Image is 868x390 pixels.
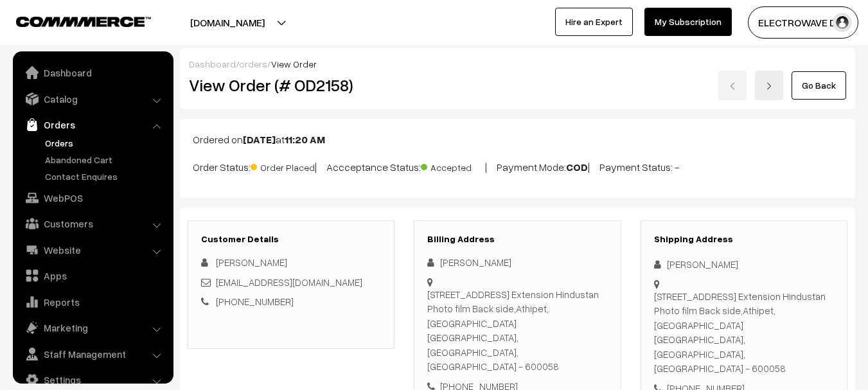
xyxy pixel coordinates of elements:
[189,75,395,95] h2: View Order (# OD2158)
[145,6,310,39] button: [DOMAIN_NAME]
[16,17,151,26] img: COMMMERCE
[42,136,169,150] a: Orders
[189,57,846,71] div: / /
[16,342,169,366] a: Staff Management
[216,276,362,288] a: [EMAIL_ADDRESS][DOMAIN_NAME]
[16,290,169,314] a: Reports
[427,287,607,374] div: [STREET_ADDRESS] Extension Hindustan Photo film Back side,Athipet,[GEOGRAPHIC_DATA] [GEOGRAPHIC_D...
[251,157,315,174] span: Order Placed
[42,170,169,183] a: Contact Enquires
[16,186,169,209] a: WebPOS
[555,8,633,36] a: Hire an Expert
[271,58,317,69] span: View Order
[654,289,834,376] div: [STREET_ADDRESS] Extension Hindustan Photo film Back side,Athipet,[GEOGRAPHIC_DATA] [GEOGRAPHIC_D...
[189,58,236,69] a: Dashboard
[193,157,842,175] p: Order Status: | Accceptance Status: | Payment Mode: | Payment Status: -
[566,161,588,173] b: COD
[201,234,381,245] h3: Customer Details
[792,71,846,100] a: Go Back
[216,256,287,268] span: [PERSON_NAME]
[42,153,169,166] a: Abandoned Cart
[16,13,128,28] a: COMMMERCE
[16,238,169,261] a: Website
[285,133,325,146] b: 11:20 AM
[16,264,169,287] a: Apps
[427,255,607,270] div: [PERSON_NAME]
[16,87,169,111] a: Catalog
[243,133,276,146] b: [DATE]
[421,157,485,174] span: Accepted
[654,234,834,245] h3: Shipping Address
[216,296,294,307] a: [PHONE_NUMBER]
[16,61,169,84] a: Dashboard
[16,316,169,339] a: Marketing
[16,212,169,235] a: Customers
[833,13,852,32] img: user
[427,234,607,245] h3: Billing Address
[748,6,858,39] button: ELECTROWAVE DE…
[654,257,834,272] div: [PERSON_NAME]
[16,113,169,136] a: Orders
[239,58,267,69] a: orders
[193,132,842,147] p: Ordered on at
[644,8,732,36] a: My Subscription
[765,82,773,90] img: right-arrow.png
